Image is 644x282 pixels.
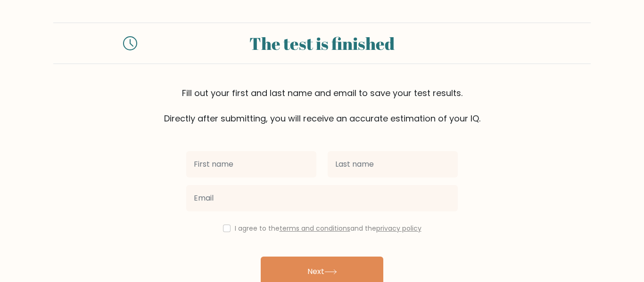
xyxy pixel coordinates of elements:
[149,31,495,56] div: The test is finished
[376,224,421,233] a: privacy policy
[280,224,350,233] a: terms and conditions
[328,151,458,177] input: Last name
[186,185,458,211] input: Email
[235,224,421,233] label: I agree to the and the
[186,151,316,177] input: First name
[53,87,591,125] div: Fill out your first and last name and email to save your test results. Directly after submitting,...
